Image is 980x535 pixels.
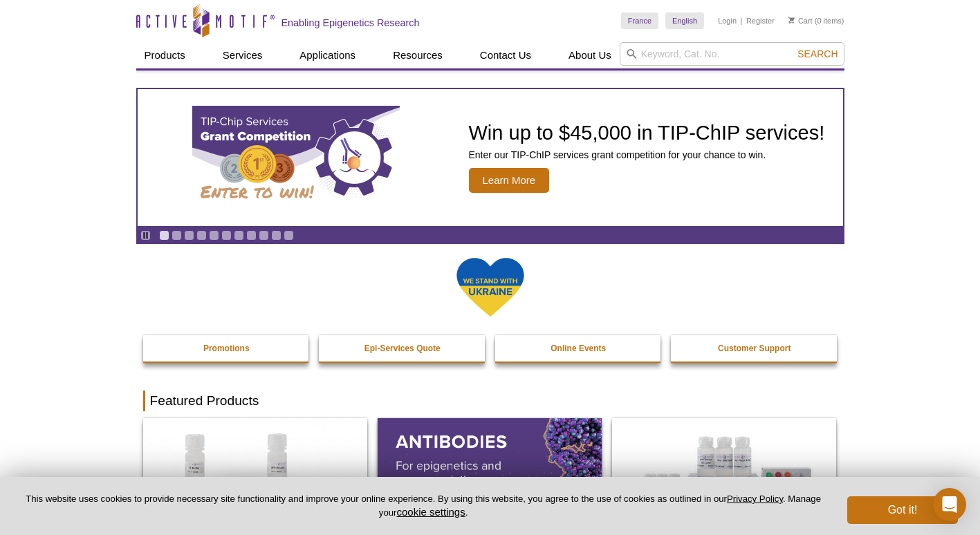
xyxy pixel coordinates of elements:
[746,16,775,26] a: Register
[271,230,281,241] a: Go to slide 10
[192,106,400,209] img: TIP-ChIP Services Grant Competition
[621,12,658,29] a: France
[136,42,194,68] a: Products
[469,168,550,193] span: Learn More
[727,494,783,504] a: Privacy Policy
[281,17,420,29] h2: Enabling Epigenetics Research
[22,493,824,519] p: This website uses cookies to provide necessary site functionality and improve your online experie...
[671,335,838,362] a: Customer Support
[203,344,250,353] strong: Promotions
[159,230,169,241] a: Go to slide 1
[385,42,451,68] a: Resources
[140,230,151,241] a: Toggle autoplay
[143,391,838,411] h2: Featured Products
[741,12,743,29] li: |
[221,230,232,241] a: Go to slide 6
[284,230,294,241] a: Go to slide 11
[620,42,844,66] input: Keyword, Cat. No.
[259,230,269,241] a: Go to slide 9
[456,256,525,318] img: We Stand With Ukraine
[184,230,194,241] a: Go to slide 3
[847,496,958,524] button: Got it!
[788,16,813,26] a: Cart
[793,48,842,60] button: Search
[718,344,791,353] strong: Customer Support
[788,17,795,24] img: Your Cart
[933,488,966,521] div: Open Intercom Messenger
[138,89,843,226] article: TIP-ChIP Services Grant Competition
[209,230,219,241] a: Go to slide 5
[291,42,364,68] a: Applications
[172,230,182,241] a: Go to slide 2
[319,335,486,362] a: Epi-Services Quote
[665,12,704,29] a: English
[396,506,465,518] button: cookie settings
[234,230,244,241] a: Go to slide 7
[246,230,257,241] a: Go to slide 8
[214,42,271,68] a: Services
[196,230,207,241] a: Go to slide 4
[364,344,441,353] strong: Epi-Services Quote
[472,42,539,68] a: Contact Us
[788,12,844,29] li: (0 items)
[138,89,843,226] a: TIP-ChIP Services Grant Competition Win up to $45,000 in TIP-ChIP services! Enter our TIP-ChIP se...
[469,122,825,143] h2: Win up to $45,000 in TIP-ChIP services!
[495,335,663,362] a: Online Events
[797,48,838,59] span: Search
[560,42,620,68] a: About Us
[551,344,606,353] strong: Online Events
[469,149,825,161] p: Enter our TIP-ChIP services grant competition for your chance to win.
[718,16,737,26] a: Login
[143,335,311,362] a: Promotions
